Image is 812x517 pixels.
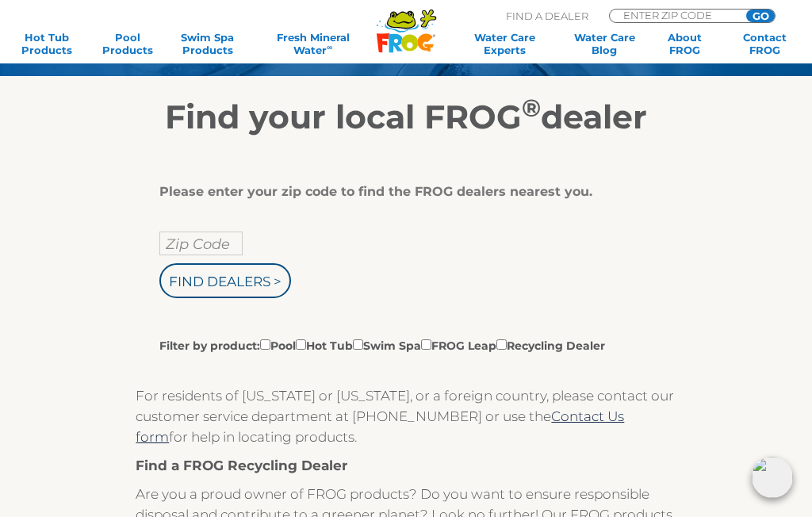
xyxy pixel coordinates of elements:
[353,339,363,350] input: Filter by product:PoolHot TubSwim SpaFROG LeapRecycling Dealer
[296,339,306,350] input: Filter by product:PoolHot TubSwim SpaFROG LeapRecycling Dealer
[260,339,270,350] input: Filter by product:PoolHot TubSwim SpaFROG LeapRecycling Dealer
[159,184,640,200] div: Please enter your zip code to find the FROG dealers nearest you.
[159,336,605,354] label: Filter by product: Pool Hot Tub Swim Spa FROG Leap Recycling Dealer
[421,339,431,350] input: Filter by product:PoolHot TubSwim SpaFROG LeapRecycling Dealer
[136,458,347,473] strong: Find a FROG Recycling Dealer
[159,263,291,298] input: Find Dealers >
[136,385,676,447] p: For residents of [US_STATE] or [US_STATE], or a foreign country, please contact our customer serv...
[506,9,588,23] p: Find A Dealer
[327,43,332,52] sup: ∞
[746,10,775,22] input: GO
[653,31,716,56] a: AboutFROG
[522,93,541,123] sup: ®
[573,31,636,56] a: Water CareBlog
[622,10,729,21] input: Zip Code Form
[454,31,555,56] a: Water CareExperts
[1,97,811,136] h2: Find your local FROG dealer
[257,31,370,56] a: Fresh MineralWater∞
[752,457,793,498] img: openIcon
[176,31,239,56] a: Swim SpaProducts
[496,339,507,350] input: Filter by product:PoolHot TubSwim SpaFROG LeapRecycling Dealer
[733,31,796,56] a: ContactFROG
[96,31,159,56] a: PoolProducts
[16,31,79,56] a: Hot TubProducts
